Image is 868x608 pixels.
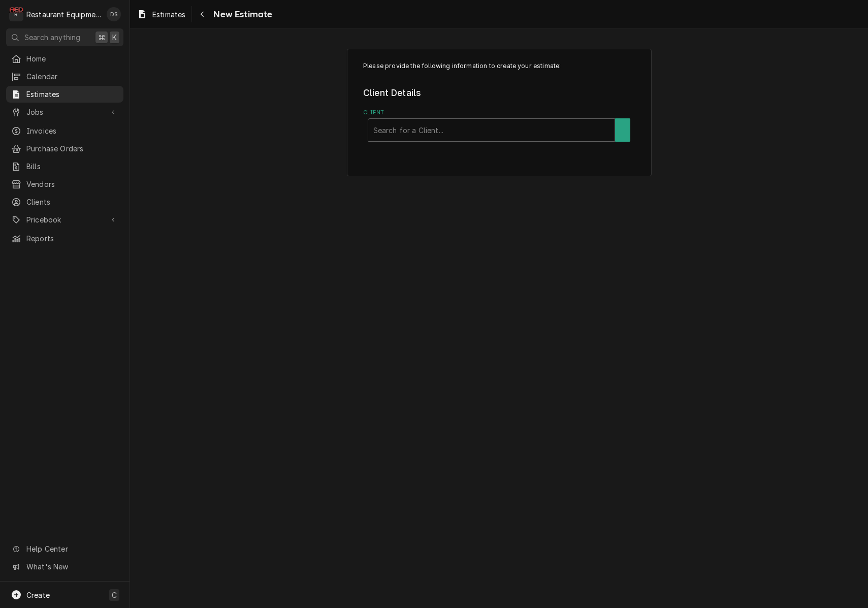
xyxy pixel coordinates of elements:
[26,107,103,117] span: Jobs
[6,230,123,247] a: Reports
[26,53,118,64] span: Home
[347,49,652,176] div: Estimate Create/Update
[210,8,272,21] span: New Estimate
[152,9,185,20] span: Estimates
[26,197,118,207] span: Clients
[6,140,123,157] a: Purchase Orders
[112,32,117,43] span: K
[26,233,118,244] span: Reports
[6,68,123,85] a: Calendar
[363,109,635,117] label: Client
[26,591,50,599] span: Create
[6,28,123,46] button: Search anything⌘K
[6,540,123,557] a: Go to Help Center
[9,7,23,21] div: Restaurant Equipment Diagnostics's Avatar
[112,590,117,600] span: C
[363,86,635,100] legend: Client Details
[26,179,118,189] span: Vendors
[24,32,80,43] span: Search anything
[9,7,23,21] div: R
[6,194,123,210] a: Clients
[26,161,118,172] span: Bills
[133,6,189,23] a: Estimates
[194,6,210,22] button: Navigate back
[26,9,101,20] div: Restaurant Equipment Diagnostics
[26,125,118,136] span: Invoices
[6,122,123,139] a: Invoices
[6,50,123,67] a: Home
[26,543,117,554] span: Help Center
[26,143,118,154] span: Purchase Orders
[6,176,123,193] a: Vendors
[26,214,103,225] span: Pricebook
[6,211,123,228] a: Go to Pricebook
[615,118,630,142] button: Create New Client
[107,7,121,21] div: Derek Stewart's Avatar
[6,158,123,175] a: Bills
[6,86,123,103] a: Estimates
[363,109,635,142] div: Client
[98,32,105,43] span: ⌘
[107,7,121,21] div: DS
[26,89,118,100] span: Estimates
[26,561,117,572] span: What's New
[363,61,635,142] div: Estimate Create/Update Form
[6,558,123,575] a: Go to What's New
[26,71,118,82] span: Calendar
[363,61,635,71] p: Please provide the following information to create your estimate:
[6,104,123,120] a: Go to Jobs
